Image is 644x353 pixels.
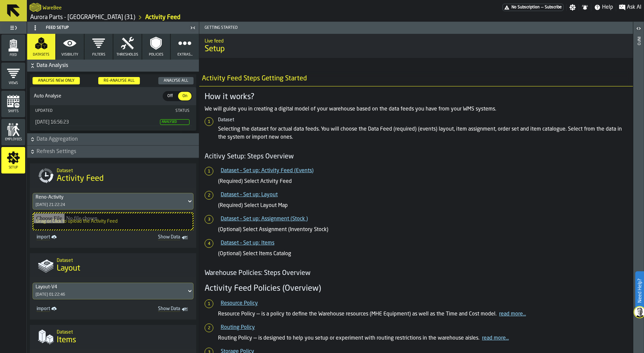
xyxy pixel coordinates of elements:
div: DropdownMenuValue-d1937385-dac1-4b90-8c3b-aa344b0e5226[DATE] 21:22:24 [33,193,194,210]
li: menu Feed [1,34,25,61]
p: Selecting the dataset for actual data feeds. You will choose the Data Feed (required) (events) la... [218,125,628,141]
button: button- [27,146,199,158]
label: button-switch-multi-On [177,91,192,101]
span: Extras... [177,53,193,57]
span: Feed [1,53,25,57]
a: Dataset – Set up: Layout [221,192,278,198]
span: Ask AI [627,3,641,11]
label: button-toggle-Open [634,23,643,35]
span: Subscribe [545,5,562,10]
span: Setup [205,44,628,55]
a: toggle-dataset-table-Show Data [116,233,192,242]
h2: Sub Title [205,37,628,44]
h2: Sub Title [57,328,191,335]
div: Analyse All [161,78,191,83]
div: title-Items [30,325,196,349]
span: Visibility [61,53,78,57]
span: Off [165,93,175,99]
div: Feed Setup [29,22,188,33]
label: button-toggle-Settings [567,4,579,11]
span: Auto Analyse [33,93,163,99]
p: (Optional) Select Assignment (Inventory Stock) [218,226,628,234]
span: Employees [1,138,25,141]
a: link-to-/wh/i/aa2e4adb-2cd5-4688-aa4a-ec82bcf75d46/import/layout/ [34,305,110,314]
a: read more... [499,311,526,317]
span: Data Analysis [37,62,198,70]
p: (Required) Select Activity Feed [218,178,628,186]
div: Info [636,35,641,351]
p: (Optional) Select Items Catalog [218,250,628,258]
div: title-Layout [30,253,196,277]
h2: Sub Title [57,257,191,263]
label: Need Help? [636,272,643,309]
a: logo-header [30,1,41,13]
label: button-switch-multi-Off [163,91,177,101]
span: Activity Feed [57,173,104,184]
div: DropdownMenuValue-1fd96358-ee58-42d5-acee-0efe4253bcc6 [36,284,184,290]
span: Data Aggregation [37,135,198,143]
a: link-to-/wh/i/aa2e4adb-2cd5-4688-aa4a-ec82bcf75d46/pricing/ [502,4,563,11]
span: Filters [92,53,105,57]
a: read more... [482,336,509,341]
p: We will guide you in creating a digital model of your warehouse based on the data feeds you have ... [205,105,628,113]
div: Analyse New Only [35,78,77,83]
h2: Activity Feed Steps Getting Started [197,71,641,86]
nav: Breadcrumb [30,13,335,21]
span: Views [1,81,25,85]
span: On [179,93,190,99]
label: button-toggle-Toggle Full Menu [1,23,25,32]
input: Drag or Click to upload the Activity Feed [34,213,193,229]
span: Help [602,3,613,11]
button: button-Re-Analyse All [98,77,140,84]
div: Updated [35,109,112,113]
button: button-Analyse All [158,77,194,84]
button: button- [27,60,199,72]
a: link-to-/wh/i/aa2e4adb-2cd5-4688-aa4a-ec82bcf75d46 [30,14,135,21]
span: Show Data [118,234,180,241]
div: DropdownMenuValue-1fd96358-ee58-42d5-acee-0efe4253bcc6[DATE] 01:22:46 [33,283,194,299]
li: menu Shifts [1,91,25,118]
span: Analysed [160,119,190,125]
span: Thresholds [116,53,138,57]
div: thumb [178,92,192,100]
p: Routing Policy — is designed to help you setup or experiment with routing restrictions in the war... [218,334,628,342]
span: Items [57,335,76,346]
a: Dataset – Set up: Assignment (Stock ) [221,216,308,222]
span: [DATE] 16:56:23 [35,120,69,125]
h6: Dataset [218,117,628,123]
div: [DATE] 21:22:24 [36,203,65,207]
span: Getting Started [202,25,633,30]
a: Resource Policy [221,301,258,306]
span: Layout [57,263,80,274]
p: Resource Policy — is a policy to define the Warehouse resources (MHE Equipment) as well as the Ti... [218,310,628,318]
li: menu Setup [1,147,25,174]
a: toggle-dataset-table-Show Data [116,305,192,314]
label: button-toggle-Help [591,3,616,11]
h3: How it works? [205,92,628,102]
a: link-to-/wh/i/aa2e4adb-2cd5-4688-aa4a-ec82bcf75d46/import/activity/ [34,233,110,242]
label: button-toggle-Ask AI [616,3,644,11]
header: Info [633,22,644,353]
span: Setup [1,166,25,169]
a: link-to-/wh/i/aa2e4adb-2cd5-4688-aa4a-ec82bcf75d46/feed/ed37b2d5-23bf-455b-b30b-f27bc94e48a6 [145,14,180,21]
span: Refresh Settings [37,148,198,156]
h4: Acitivy Setup: Steps Overview [205,152,628,161]
h4: Warehouse Policies: Steps Overview [205,269,628,278]
div: Status [112,109,190,113]
span: No Subscription [512,5,540,10]
div: title-Activity Feed [30,163,196,188]
a: Dataset – Set up: Items [221,240,274,246]
a: Dataset – Set up: Activity Feed (Events) [221,168,314,173]
h3: Activity Feed Policies (Overview) [205,283,628,294]
span: Show Data [118,306,180,313]
button: button-Analyse New Only [33,77,80,84]
li: menu Employees [1,119,25,146]
a: Routing Policy [221,325,255,330]
label: button-toggle-Notifications [579,4,591,11]
h2: Sub Title [57,167,191,173]
button: button- [27,133,199,145]
div: title-Setup [199,34,633,58]
label: button-toggle-Close me [188,24,198,32]
div: Menu Subscription [502,4,563,11]
li: menu Views [1,63,25,89]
